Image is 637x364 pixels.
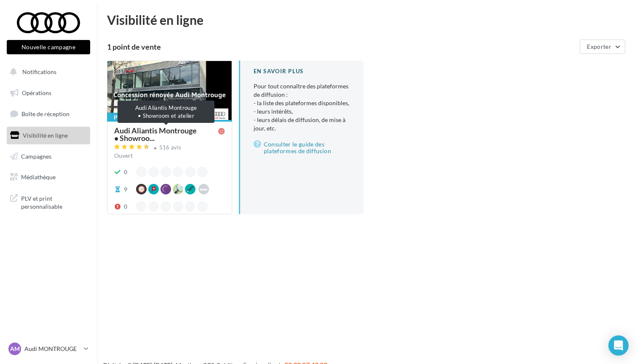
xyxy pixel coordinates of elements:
a: Opérations [5,84,92,102]
a: Médiathèque [5,168,92,186]
span: Boîte de réception [21,110,70,117]
a: Boîte de réception [5,105,92,123]
button: Notifications [5,63,88,81]
span: Visibilité en ligne [23,132,68,139]
span: Ouvert [114,152,133,159]
span: Notifications [22,68,56,75]
p: Pour tout connaître des plateformes de diffusion : [254,82,351,133]
a: Visibilité en ligne [5,127,92,144]
span: Audi Aliantis Montrouge • Showroo... [114,127,218,142]
a: PLV et print personnalisable [5,189,92,214]
span: Opérations [22,89,51,96]
div: 1 point de vente [107,43,576,50]
span: Campagnes [21,152,51,159]
div: 516 avis [159,145,182,150]
a: AM Audi MONTROUGE [7,341,90,357]
div: En savoir plus [254,67,351,75]
span: Exporter [587,43,611,50]
a: 516 avis [114,143,225,153]
a: Consulter le guide des plateformes de diffusion [254,139,351,156]
div: 0 [124,168,127,176]
div: Open Intercom Messenger [608,335,629,356]
li: - leurs délais de diffusion, de mise à jour, etc. [254,116,351,133]
a: Campagnes [5,148,92,165]
button: Exporter [580,40,625,54]
li: - la liste des plateformes disponibles, [254,99,351,107]
button: Nouvelle campagne [7,40,90,54]
span: Médiathèque [21,173,56,181]
li: - leurs intérêts, [254,107,351,116]
div: 9 [124,185,127,194]
div: 0 [124,202,127,211]
div: Audi Aliantis Montrouge • Showroom et atelier [118,101,214,123]
span: AM [10,345,20,353]
p: Audi MONTROUGE [24,345,80,353]
div: Visibilité en ligne [107,13,627,26]
span: PLV et print personnalisable [21,193,87,211]
div: Publication en cours [107,113,201,122]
